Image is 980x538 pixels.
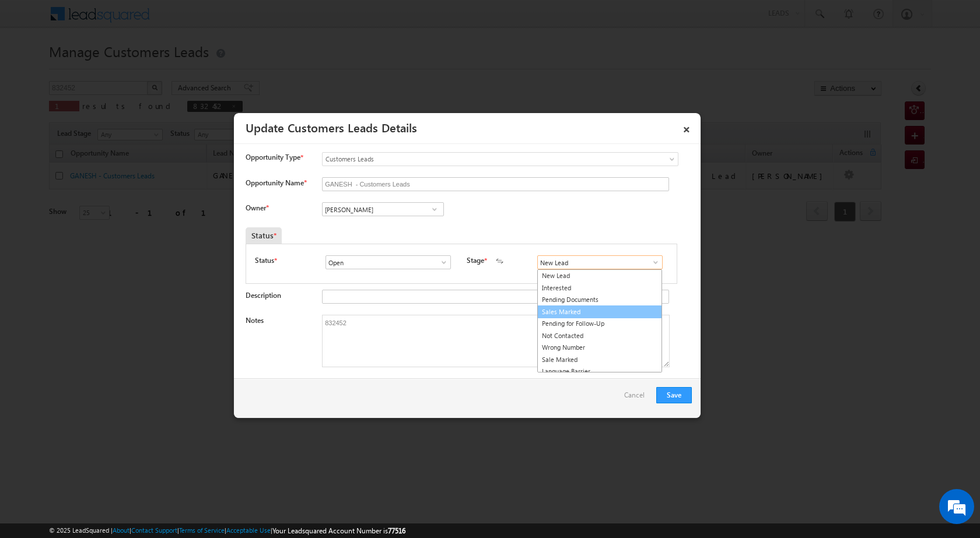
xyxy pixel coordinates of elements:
[538,318,661,330] a: Pending for Follow-Up
[246,178,306,187] label: Opportunity Name
[323,154,631,164] span: Customers Leads
[246,316,264,325] label: Notes
[427,203,442,215] a: Show All Items
[20,61,49,76] img: d_60004797649_company_0_60004797649
[113,526,129,534] a: About
[246,227,282,244] div: Status
[538,354,661,366] a: Sale Marked
[191,6,219,34] div: Minimize live chat window
[61,61,196,76] div: Chat with us now
[131,526,177,534] a: Contact Support
[246,291,281,300] label: Description
[272,526,405,535] span: Your Leadsquared Account Number is
[49,525,405,536] span: © 2025 LeadSquared | | | | |
[433,256,448,268] a: Show All Items
[226,526,271,534] a: Acceptable Use
[246,203,268,212] label: Owner
[179,526,225,534] a: Terms of Service
[322,202,444,216] input: Type to Search
[538,270,661,282] a: New Lead
[325,255,451,269] input: Type to Search
[537,255,663,269] input: Type to Search
[538,282,661,294] a: Interested
[624,387,650,409] a: Cancel
[255,255,274,266] label: Status
[388,526,405,535] span: 77516
[322,152,678,166] a: Customers Leads
[538,294,661,306] a: Pending Documents
[538,330,661,342] a: Not Contacted
[538,365,661,378] a: Language Barrier
[645,256,660,268] a: Show All Items
[246,119,417,135] a: Update Customers Leads Details
[677,117,696,138] a: ×
[538,342,661,354] a: Wrong Number
[467,255,484,266] label: Stage
[159,359,212,375] em: Start Chat
[656,387,692,403] button: Save
[246,152,300,163] span: Opportunity Type
[537,305,662,319] a: Sales Marked
[15,108,213,349] textarea: Type your message and hit 'Enter'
